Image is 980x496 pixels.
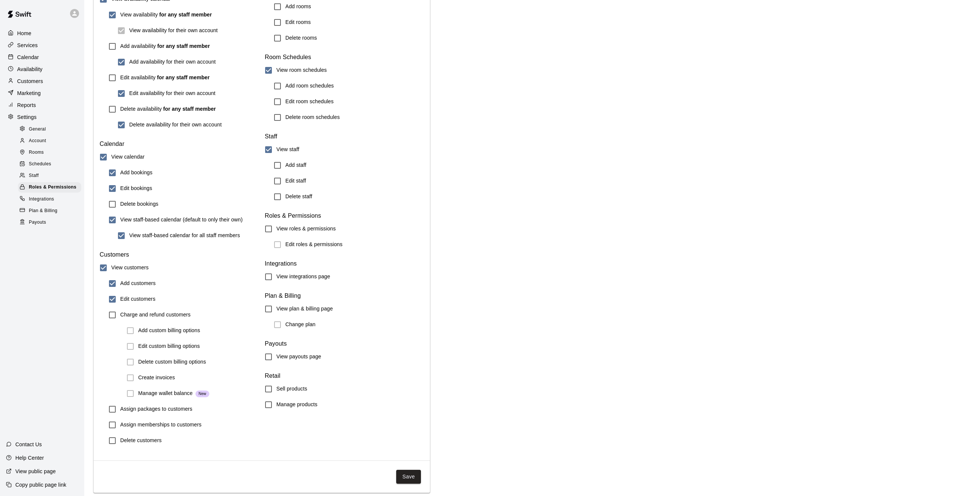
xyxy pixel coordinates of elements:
h6: Edit room schedules [285,98,334,106]
a: Rooms [18,147,84,159]
p: View public page [15,468,56,475]
h6: Payouts [265,339,424,349]
h6: Add customers [120,279,156,288]
div: Integrations [18,194,81,205]
span: Plan & Billing [29,207,57,215]
button: Save [396,470,421,484]
h6: Retail [265,371,424,381]
div: Plan & Billing [18,206,81,216]
h6: Add room schedules [285,82,334,90]
h6: Delete availability [120,105,216,113]
a: Integrations [18,193,84,205]
a: Payouts [18,217,84,228]
h6: View payouts page [276,353,321,361]
a: Reports [6,99,78,111]
span: Integrations [29,196,54,203]
div: Roles & Permissions [18,182,81,193]
h6: Create invoices [138,374,175,382]
b: for any staff member [163,106,216,112]
h6: Roles & Permissions [265,211,424,221]
h6: Sell products [276,385,307,393]
div: General [18,124,81,135]
h6: Customers [100,249,259,260]
a: Services [6,40,78,51]
a: Home [6,28,78,39]
p: Customers [17,77,43,85]
h6: Plan & Billing [265,291,424,301]
h6: Delete custom billing options [138,358,206,366]
p: Home [17,30,31,37]
h6: Assign memberships to customers [120,421,201,429]
h6: View room schedules [276,66,327,74]
a: Settings [6,111,78,123]
h6: View calendar [111,153,145,161]
a: Calendar [6,52,78,63]
div: Payouts [18,217,81,228]
h6: Staff [265,131,424,142]
h6: Delete staff [285,193,312,201]
div: Account [18,136,81,146]
a: Customers [6,76,78,87]
h6: Charge and refund customers [120,311,191,319]
h6: View availability for their own account [129,27,218,35]
h6: View availability [120,11,212,19]
h6: View integrations page [276,273,330,281]
p: Contact Us [15,441,42,448]
h6: Manage wallet balance [138,389,209,398]
a: Account [18,135,84,147]
p: Calendar [17,53,39,61]
a: Roles & Permissions [18,182,84,193]
span: New [195,391,209,397]
h6: Delete bookings [120,200,158,208]
span: Roles & Permissions [29,184,76,191]
h6: View staff [276,146,299,154]
h6: View plan & billing page [276,305,333,313]
h6: Manage products [276,401,318,409]
h6: Edit availability [120,74,210,82]
div: Rooms [18,147,81,158]
span: Staff [29,172,39,180]
b: for any staff member [159,12,212,18]
span: Account [29,137,46,145]
h6: View roles & permissions [276,225,336,233]
p: Reports [17,101,36,109]
h6: Add availability for their own account [129,58,216,66]
h6: Edit customers [120,295,155,303]
a: Availability [6,64,78,75]
h6: Edit staff [285,177,306,185]
a: Plan & Billing [18,205,84,217]
div: Schedules [18,159,81,169]
b: for any staff member [157,74,209,80]
b: for any staff member [157,43,210,49]
p: Help Center [15,454,44,462]
p: Availability [17,65,43,73]
h6: Edit custom billing options [138,342,200,350]
h6: Add bookings [120,169,152,177]
h6: Change plan [285,321,316,329]
p: Copy public page link [15,481,66,489]
a: General [18,123,84,135]
span: Schedules [29,160,51,168]
h6: Add staff [285,161,306,169]
span: General [29,126,46,133]
span: Rooms [29,149,44,156]
a: Staff [18,170,84,182]
h6: Edit availability for their own account [129,89,215,98]
h6: Edit rooms [285,18,311,27]
h6: Edit roles & permissions [285,241,343,249]
h6: Add rooms [285,3,311,11]
p: Services [17,42,38,49]
div: Staff [18,171,81,181]
span: Payouts [29,219,46,226]
a: Schedules [18,159,84,170]
a: Marketing [6,88,78,99]
h6: View staff-based calendar for all staff members [129,232,240,240]
h6: Delete rooms [285,34,317,42]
